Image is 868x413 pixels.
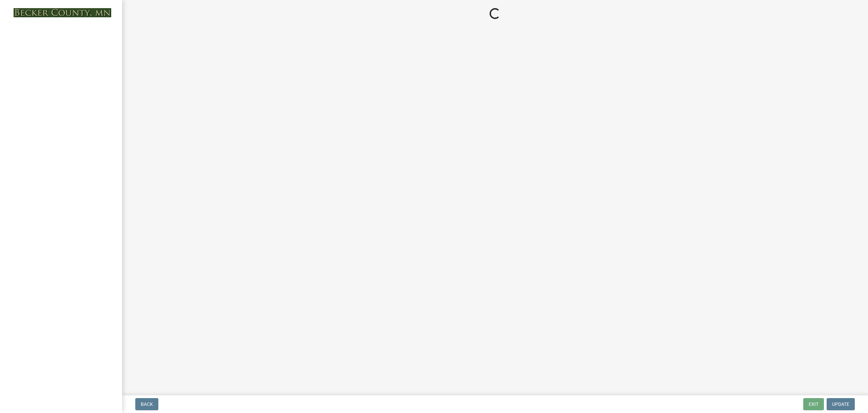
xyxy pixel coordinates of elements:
[827,398,855,410] button: Update
[803,398,824,410] button: Exit
[141,401,153,407] span: Back
[14,8,111,17] img: Becker County, Minnesota
[832,401,849,407] span: Update
[135,398,158,410] button: Back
